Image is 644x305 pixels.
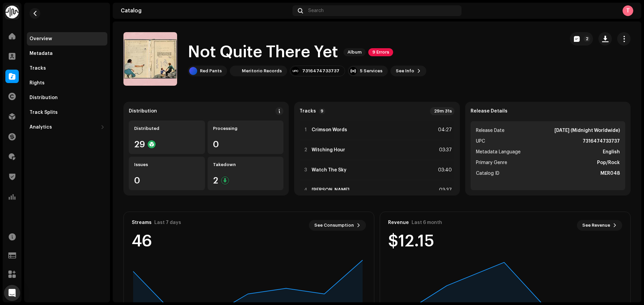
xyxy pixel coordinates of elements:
[312,187,350,193] strong: [PERSON_NAME]
[600,169,620,177] strong: MER048
[5,5,19,19] img: 0f74c21f-6d1c-4dbc-9196-dbddad53419e
[154,220,181,225] div: Last 7 days
[27,76,107,90] re-m-nav-item: Rights
[577,220,622,231] button: See Revenue
[30,125,52,130] div: Analytics
[388,220,409,225] div: Revenue
[309,220,366,231] button: See Consumption
[27,106,107,119] re-m-nav-item: Track Splits
[476,169,499,177] span: Catalog ID
[129,108,157,114] div: Distribution
[312,167,346,173] strong: Watch The Sky
[603,148,620,156] strong: English
[30,66,46,71] div: Tracks
[314,219,354,232] span: See Consumption
[597,159,620,167] strong: Pop/Rock
[27,32,107,46] re-m-nav-item: Overview
[471,108,507,114] strong: Release Details
[231,67,239,75] img: dd45ec65-3bd1-47b2-8ebd-23fcb51b1247
[476,127,504,135] span: Release Date
[437,146,452,154] div: 03:37
[300,108,316,114] strong: Tracks
[476,148,521,156] span: Metadata Language
[396,64,414,78] span: See Info
[368,48,393,56] span: 9 Errors
[30,36,52,42] div: Overview
[200,68,222,74] div: Red Pants
[27,62,107,75] re-m-nav-item: Tracks
[4,285,20,301] div: Open Intercom Messenger
[554,127,620,135] strong: [DATE] (Midnight Worldwide)
[242,68,282,74] div: Meritorio Records
[312,127,347,133] strong: Crimson Words
[319,108,325,114] p-badge: 9
[623,5,633,16] div: T
[213,126,278,131] div: Processing
[437,126,452,134] div: 04:27
[583,137,620,145] strong: 7316474733737
[570,32,593,46] button: 2
[30,110,58,115] div: Track Splits
[121,8,290,13] div: Catalog
[430,107,454,115] div: 29m 31s
[476,137,485,145] span: UPC
[134,126,200,131] div: Distributed
[188,42,338,63] h1: Not Quite There Yet
[213,162,278,167] div: Takedown
[312,147,345,153] strong: Witching Hour
[582,219,610,232] span: See Revenue
[308,8,324,13] span: Search
[343,48,366,56] span: Album
[27,47,107,60] re-m-nav-item: Metadata
[30,80,45,86] div: Rights
[132,220,152,225] div: Streams
[30,51,53,56] div: Metadata
[437,166,452,174] div: 03:40
[584,35,590,42] p-badge: 2
[390,66,426,76] button: See Info
[134,162,200,167] div: Issues
[27,121,107,134] re-m-nav-dropdown: Analytics
[476,159,507,167] span: Primary Genre
[30,95,58,100] div: Distribution
[27,91,107,104] re-m-nav-item: Distribution
[412,220,442,225] div: Last 6 month
[437,186,452,194] div: 03:37
[360,68,382,74] div: 5 Services
[302,68,339,74] div: 7316474733737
